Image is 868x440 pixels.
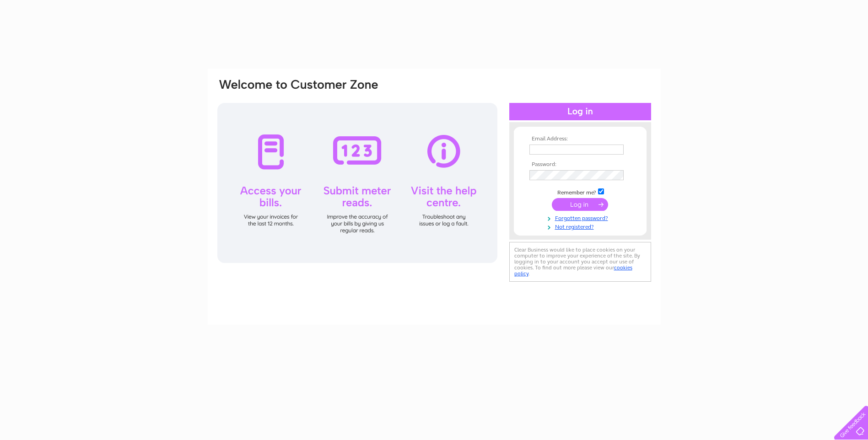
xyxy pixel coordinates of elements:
[529,213,633,222] a: Forgotten password?
[527,187,633,196] td: Remember me?
[552,198,608,211] input: Submit
[514,264,632,277] a: cookies policy
[527,136,633,142] th: Email Address:
[527,161,633,168] th: Password:
[529,222,633,231] a: Not registered?
[509,242,651,282] div: Clear Business would like to place cookies on your computer to improve your experience of the sit...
